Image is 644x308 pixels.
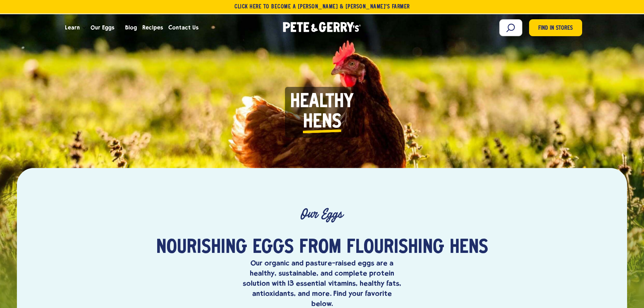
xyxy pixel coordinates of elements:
span: hens [450,238,488,258]
a: Recipes [140,19,166,37]
i: s [332,112,341,133]
a: Find in Stores [529,19,582,36]
span: Learn [65,23,80,32]
a: Learn [62,19,82,37]
span: Nourishing [156,238,247,258]
span: Blog [125,23,137,32]
span: from [299,238,341,258]
span: Our Eggs [91,23,114,32]
button: Open the dropdown menu for Learn [82,27,86,29]
a: Our Eggs [88,19,117,37]
span: Find in Stores [538,24,573,33]
a: Blog [122,19,140,37]
span: Contact Us [168,23,198,32]
span: eggs [253,238,294,258]
span: flourishing [347,238,444,258]
span: Recipes [142,23,163,32]
span: Healthy [290,92,354,112]
button: Open the dropdown menu for Our Eggs [117,27,120,29]
a: Contact Us [166,19,201,37]
input: Search [499,19,522,36]
p: Our Eggs [68,207,576,221]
